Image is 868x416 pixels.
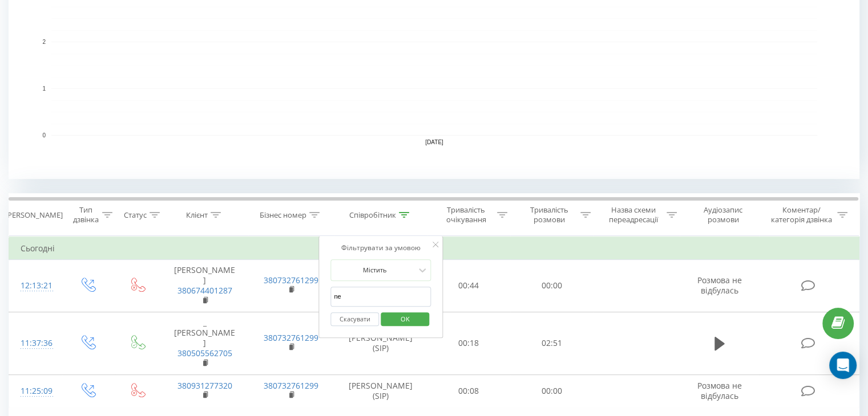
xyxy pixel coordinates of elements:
td: [PERSON_NAME] (SIP) [334,312,427,374]
td: Сьогодні [9,237,859,260]
div: Клієнт [186,210,208,220]
td: [PERSON_NAME] [162,260,248,312]
div: Назва схеми переадресації [604,205,664,225]
div: Тип дзвінка [72,205,99,225]
td: [PERSON_NAME] (SIP) [334,374,427,407]
span: Розмова не відбулась [697,275,742,296]
div: Тривалість розмови [520,205,578,225]
a: 380732761299 [264,332,318,343]
div: Співробітник [349,210,396,220]
td: 02:51 [510,312,593,374]
td: 00:08 [427,374,510,407]
div: Бізнес номер [260,210,306,220]
button: OK [381,312,429,327]
div: Аудіозапис розмови [690,205,757,225]
div: Тривалість очікування [438,205,495,225]
div: 12:13:21 [21,275,51,297]
div: Статус [124,210,147,220]
span: Розмова не відбулась [697,380,742,401]
a: 380732761299 [264,275,318,286]
text: 2 [42,39,46,45]
input: Введіть значення [330,287,431,307]
div: 11:25:09 [21,380,51,402]
text: 1 [42,85,46,92]
a: 380505562705 [177,348,232,358]
div: [PERSON_NAME] [5,210,63,220]
text: 0 [42,132,46,138]
td: 00:44 [427,260,510,312]
a: 380732761299 [264,380,318,391]
a: 380674401287 [177,285,232,296]
div: Open Intercom Messenger [829,352,857,379]
a: 380931277320 [177,380,232,391]
td: 00:00 [510,374,593,407]
button: Скасувати [330,312,379,327]
text: [DATE] [425,139,443,145]
div: Фільтрувати за умовою [330,242,431,254]
td: _ [PERSON_NAME] [162,312,248,374]
div: Коментар/категорія дзвінка [768,205,834,225]
div: 11:37:36 [21,332,51,354]
td: 00:18 [427,312,510,374]
span: OK [389,310,421,328]
td: 00:00 [510,260,593,312]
